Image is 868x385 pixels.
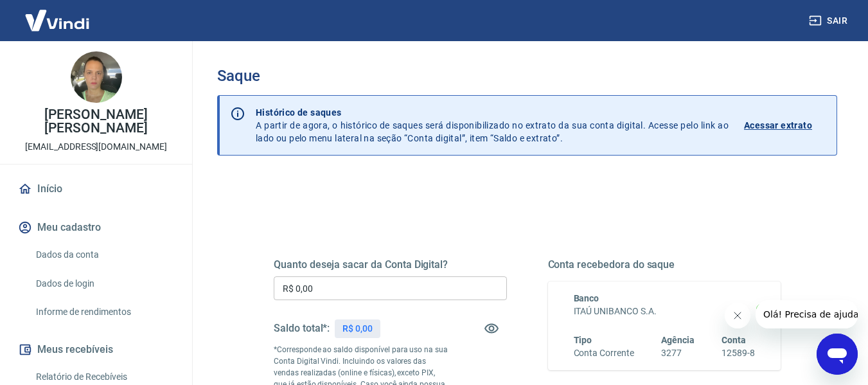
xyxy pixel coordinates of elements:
h5: Quanto deseja sacar da Conta Digital? [274,258,507,271]
h6: Conta Corrente [574,346,634,360]
p: A partir de agora, o histórico de saques será disponibilizado no extrato da sua conta digital. Ac... [256,106,729,145]
h6: 12589-8 [722,346,755,360]
a: Dados de login [31,271,177,297]
a: Dados da conta [31,242,177,268]
p: R$ 0,00 [342,322,373,336]
p: Acessar extrato [744,119,812,132]
a: Informe de rendimentos [31,299,177,325]
iframe: Fechar mensagem [725,303,750,328]
h5: Conta recebedora do saque [548,258,781,271]
button: Meu cadastro [15,213,177,242]
span: Tipo [574,335,592,345]
h6: 3277 [661,346,695,360]
a: Início [15,175,177,203]
button: Sair [806,9,853,33]
span: Banco [574,293,599,303]
p: Histórico de saques [256,106,729,119]
h3: Saque [217,67,837,85]
a: Acessar extrato [744,106,826,145]
iframe: Botão para abrir a janela de mensagens [817,334,858,375]
p: [EMAIL_ADDRESS][DOMAIN_NAME] [25,140,167,154]
button: Meus recebíveis [15,336,177,364]
span: Agência [661,335,695,345]
p: [PERSON_NAME] [PERSON_NAME] [10,108,182,135]
iframe: Mensagem da empresa [756,300,858,328]
span: Conta [722,335,746,345]
img: 15d61fe2-2cf3-463f-abb3-188f2b0ad94a.jpeg [71,51,122,103]
h6: ITAÚ UNIBANCO S.A. [574,305,756,318]
span: Olá! Precisa de ajuda? [8,9,108,19]
h5: Saldo total*: [274,322,330,335]
img: Vindi [15,1,99,40]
